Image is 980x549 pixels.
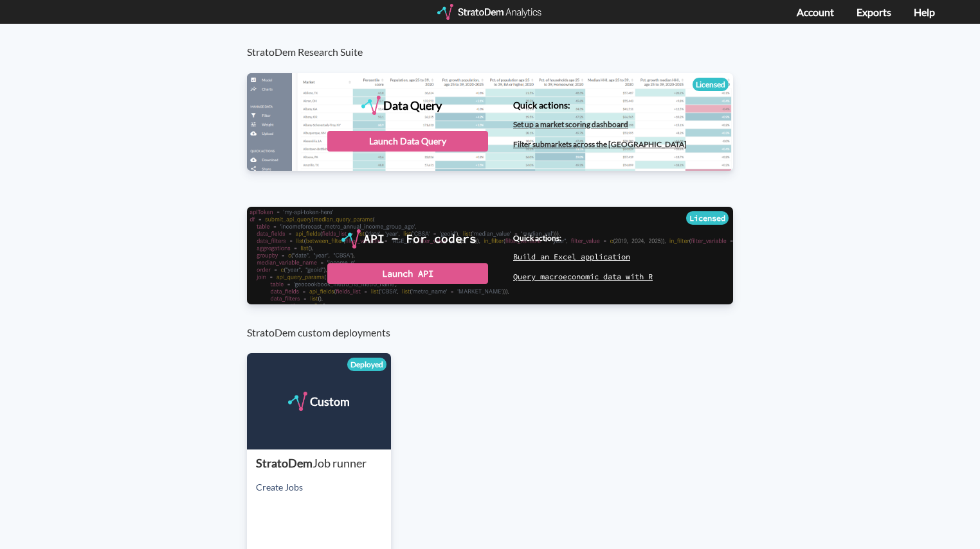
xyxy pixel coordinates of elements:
span: Job runner [313,456,367,470]
a: Build an Excel application [513,252,630,261]
div: Custom [310,392,350,411]
h4: Quick actions: [513,100,687,110]
a: Account [797,6,834,18]
h3: StratoDem Research Suite [247,24,747,58]
div: Data Query [383,96,442,115]
div: Licensed [693,78,729,91]
a: Exports [857,6,891,18]
div: Deployed [347,358,386,371]
h4: Quick actions: [513,234,653,242]
a: Set up a market scoring dashboard [513,119,628,129]
a: Help [914,6,935,18]
div: Launch API [327,263,488,284]
h3: StratoDem custom deployments [247,304,747,338]
div: Licensed [686,211,729,225]
a: Query macroeconomic data with R [513,272,653,281]
a: Filter submarkets across the [GEOGRAPHIC_DATA] [513,139,687,149]
div: Launch Data Query [327,131,488,152]
div: API - For coders [363,229,476,248]
div: Create Jobs [256,481,391,494]
div: StratoDem [256,455,391,472]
